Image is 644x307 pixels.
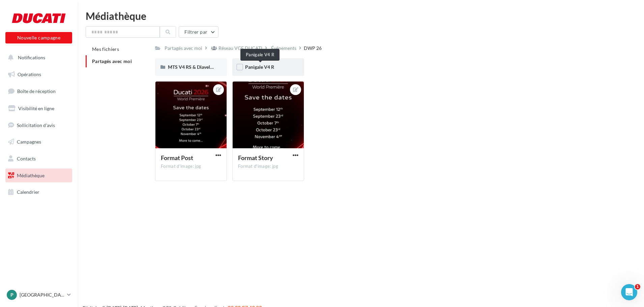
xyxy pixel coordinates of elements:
span: Format Post [161,154,193,161]
div: Réseau VGF DUCATI [218,45,262,52]
a: Boîte de réception [4,84,74,98]
div: Médiathèque [86,11,636,21]
span: Contacts [17,156,36,161]
span: Partagés avec moi [92,58,132,64]
span: Campagnes [17,139,41,145]
span: P [10,291,13,298]
div: Événements [271,45,296,52]
a: Visibilité en ligne [4,101,74,116]
span: Boîte de réception [17,88,56,94]
span: Calendrier [17,189,39,195]
span: 1 [635,284,640,289]
a: Médiathèque [4,168,74,183]
a: Sollicitation d'avis [4,118,74,132]
span: Notifications [18,55,45,60]
div: Panigale V4 R [240,49,280,61]
span: Format Story [238,154,273,161]
a: Opérations [4,67,74,82]
span: MTS V4 RS & Diavel V4 RS [168,64,224,70]
button: Filtrer par [179,26,218,38]
span: Panigale V4 R [245,64,274,70]
div: Partagés avec moi [165,45,202,52]
a: Contacts [4,152,74,166]
span: Opérations [18,71,41,77]
span: Mes fichiers [92,46,119,52]
div: Format d'image: jpg [238,163,298,170]
div: DWP 26 [304,45,322,52]
a: Campagnes [4,135,74,149]
iframe: Intercom live chat [621,284,637,300]
p: [GEOGRAPHIC_DATA] [20,291,64,298]
button: Nouvelle campagne [5,32,72,43]
span: Visibilité en ligne [18,105,54,111]
span: Médiathèque [17,173,45,178]
a: Calendrier [4,185,74,199]
button: Notifications [4,51,71,65]
a: P [GEOGRAPHIC_DATA] [5,288,72,301]
span: Sollicitation d'avis [17,122,55,128]
div: Format d'image: jpg [161,163,221,170]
